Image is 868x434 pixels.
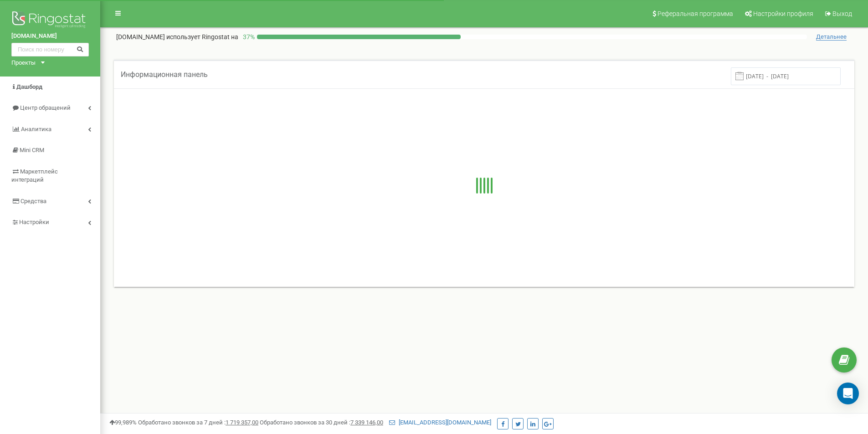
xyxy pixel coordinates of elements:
[226,419,258,426] u: 1 719 357,00
[11,168,58,184] span: Маркетплейс интеграций
[116,32,238,41] p: [DOMAIN_NAME]
[260,419,383,426] span: Обработано звонков за 30 дней :
[11,59,36,67] div: Проекты
[11,43,89,56] input: Поиск по номеру
[21,198,46,204] span: Средства
[350,419,383,426] u: 7 339 146,00
[20,104,71,111] span: Центр обращений
[753,10,813,17] span: Настройки профиля
[121,70,208,79] span: Информационная панель
[832,10,852,17] span: Выход
[238,32,257,41] p: 37 %
[21,126,51,133] span: Аналитика
[389,419,491,426] a: [EMAIL_ADDRESS][DOMAIN_NAME]
[19,219,49,225] span: Настройки
[109,419,137,426] span: 99,989%
[166,33,238,41] span: использует Ringostat на
[657,10,733,17] span: Реферальная программа
[16,83,42,90] span: Дашборд
[816,33,847,41] span: Детальнее
[138,419,258,426] span: Обработано звонков за 7 дней :
[11,9,89,32] img: Ringostat logo
[837,383,859,404] div: Open Intercom Messenger
[11,32,89,41] a: [DOMAIN_NAME]
[20,147,44,153] span: Mini CRM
